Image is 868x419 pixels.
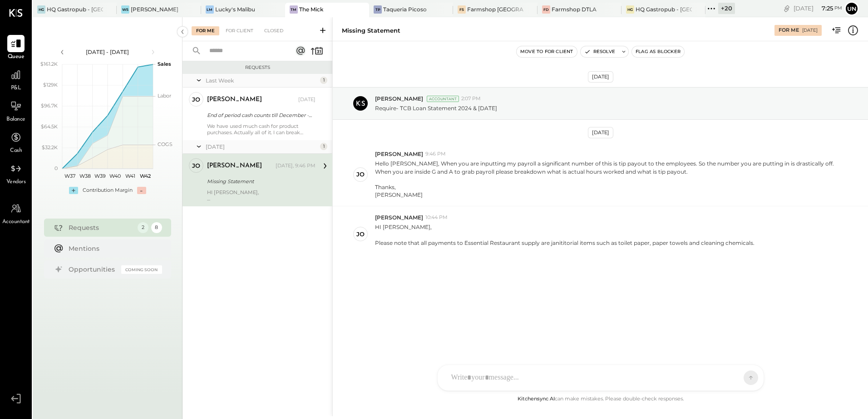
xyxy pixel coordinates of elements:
[375,160,837,199] p: Hello [PERSON_NAME], When you are inputting my payroll a significant number of this is tip payout...
[320,143,327,150] div: 1
[40,61,58,67] text: $161.2K
[375,223,755,254] p: HI [PERSON_NAME],
[6,116,25,124] span: Balance
[588,127,613,138] div: [DATE]
[69,187,78,194] div: +
[588,71,613,83] div: [DATE]
[375,104,497,112] p: Require- TCB Loan Statement 2024 & [DATE]
[192,161,200,170] div: jo
[0,66,31,93] a: P&L
[427,96,459,102] div: Accountant
[207,111,313,120] div: End of period cash counts till December - 2024.
[626,5,634,14] div: HG
[121,265,162,274] div: Coming Soon
[137,187,146,194] div: -
[207,95,262,104] div: [PERSON_NAME]
[0,200,31,226] a: Accountant
[140,173,151,179] text: W42
[0,160,31,186] a: Vendors
[260,26,288,35] div: Closed
[374,5,382,14] div: TP
[375,239,755,247] div: Please note that all payments to Essential Restaurant supply are janititorial items such as toile...
[138,222,148,233] div: 2
[11,84,21,93] span: P&L
[206,77,318,84] div: Last Week
[131,5,178,13] div: [PERSON_NAME]
[356,230,365,239] div: jo
[94,173,105,179] text: W39
[206,5,214,14] div: LM
[581,46,619,57] button: Resolve
[187,64,328,71] div: Requests
[83,187,133,194] div: Contribution Margin
[8,53,25,61] span: Queue
[425,214,448,221] span: 10:44 PM
[779,27,799,34] div: For Me
[636,5,692,13] div: HQ Gastropub - [GEOGRAPHIC_DATA]
[632,46,684,57] button: Flag as Blocker
[298,96,316,103] div: [DATE]
[461,95,481,102] span: 2:07 PM
[41,123,58,130] text: $64.5K
[375,150,423,158] span: [PERSON_NAME]
[192,95,200,104] div: jo
[121,5,129,14] div: WS
[207,177,313,186] div: Missing Statement
[69,265,117,274] div: Opportunities
[69,223,133,232] div: Requests
[552,5,597,13] div: Farmshop DTLA
[192,26,219,35] div: For Me
[0,97,31,124] a: Balance
[64,173,75,179] text: W37
[718,3,735,14] div: + 20
[207,161,262,171] div: [PERSON_NAME]
[109,173,121,179] text: W40
[221,26,258,35] div: For Client
[54,165,58,171] text: 0
[467,5,523,13] div: Farmshop [GEOGRAPHIC_DATA][PERSON_NAME]
[69,244,158,253] div: Mentions
[6,178,26,186] span: Vendors
[151,222,162,233] div: 8
[158,93,171,99] text: Labor
[158,61,171,67] text: Sales
[299,5,323,13] div: The Mick
[10,147,22,155] span: Cash
[458,5,466,14] div: FS
[794,4,842,13] div: [DATE]
[802,27,818,34] div: [DATE]
[69,48,146,56] div: [DATE] - [DATE]
[375,191,837,199] div: [PERSON_NAME]
[844,1,859,16] button: Un
[2,218,30,226] span: Accountant
[79,173,90,179] text: W38
[276,162,316,170] div: [DATE], 9:46 PM
[206,143,318,151] div: [DATE]
[375,214,423,221] span: [PERSON_NAME]
[158,141,173,147] text: COGS
[207,123,316,136] div: We have used much cash for product purchases. Actually all of it. I can break receipts out if nee...
[290,5,298,14] div: TM
[342,26,400,35] div: Missing Statement
[517,46,577,57] button: Move to for client
[0,35,31,61] a: Queue
[215,5,255,13] div: Lucky's Malibu
[41,102,58,109] text: $96.7K
[383,5,427,13] div: Taqueria Picoso
[425,151,446,158] span: 9:46 PM
[375,95,423,102] span: [PERSON_NAME]
[37,5,45,14] div: HG
[42,144,58,151] text: $32.2K
[0,129,31,155] a: Cash
[320,77,327,84] div: 1
[47,5,103,13] div: HQ Gastropub - [GEOGRAPHIC_DATA]
[43,82,58,88] text: $129K
[125,173,135,179] text: W41
[782,4,791,13] div: copy link
[375,183,837,191] div: Thanks,
[207,189,316,202] div: HI [PERSON_NAME],
[542,5,550,14] div: FD
[356,170,365,179] div: jo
